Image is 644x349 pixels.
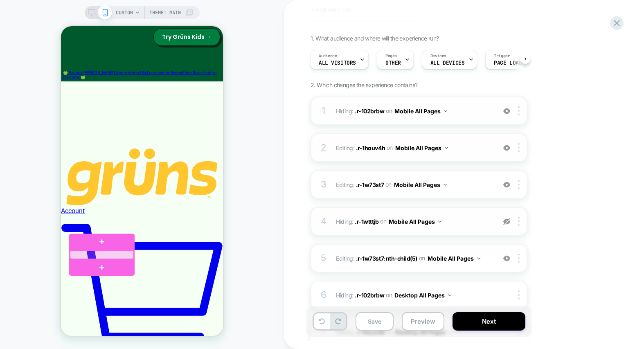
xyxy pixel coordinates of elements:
span: OTHER [385,60,401,66]
div: 3 [320,176,328,193]
img: down arrow [448,294,451,296]
span: on [385,179,392,189]
span: Editing : [336,179,492,191]
span: on [419,253,425,263]
span: Hiding : [336,289,492,301]
span: Trigger [494,53,510,59]
img: eye [503,218,510,225]
img: down arrow [444,110,447,112]
span: .r-1wtttjb [355,218,378,225]
span: Theme: MAIN [149,6,181,19]
span: Page Load [494,60,522,66]
img: close [518,254,520,263]
span: .r-1houv4h [356,144,385,151]
span: .r-1w73st7 [356,181,384,188]
button: Try Grüns Kids → [92,2,159,20]
span: + Add more info [311,6,351,13]
span: on [386,106,392,116]
button: Mobile All Pages [428,252,480,264]
img: close [518,217,520,226]
div: 2 [320,140,328,156]
button: Mobile All Pages [389,216,441,227]
img: close [518,290,520,299]
div: 6 [320,287,328,303]
button: Mobile All Pages [395,142,448,154]
div: 5 [320,250,328,266]
span: 🍏 Grünny [PERSON_NAME] Apple is here! Get our new limited-edition flavor before it's gone! 🍏 [2,44,155,53]
button: Desktop All Pages [394,289,451,301]
iframe: Marketing Popup [7,266,92,303]
span: on [380,216,386,226]
img: down arrow [477,257,480,259]
span: Devices [430,53,446,59]
img: crossed eye [503,108,510,115]
div: 1 [320,103,328,119]
span: CUSTOM [116,6,133,19]
img: close [518,106,520,115]
span: Editing : [336,142,492,154]
span: ALL DEVICES [430,60,464,66]
img: crossed eye [503,255,510,262]
img: crossed eye [503,181,510,188]
img: down arrow [445,147,448,149]
span: on [386,290,392,300]
img: down arrow [444,184,447,186]
img: crossed eye [503,144,510,151]
img: down arrow [438,221,441,223]
button: Save [356,312,394,331]
button: Next [453,312,525,331]
button: Preview [402,312,444,331]
span: on [387,142,393,153]
span: .r-102brbw [355,291,384,298]
span: .r-102brbw [355,107,384,114]
img: close [518,180,520,189]
button: Mobile All Pages [394,105,447,117]
span: Audience [319,53,337,59]
span: All Visitors [319,60,356,66]
div: 4 [320,213,328,230]
span: Hiding : [336,216,492,227]
span: Hiding : [336,105,492,117]
span: 2. Which changes the experience contains? [311,81,417,88]
span: 1. What audience and where will the experience run? [311,35,439,42]
span: .r-1w73st7:nth-child(5) [356,254,417,261]
img: close [518,143,520,152]
span: Pages [385,53,397,59]
button: Mobile All Pages [394,179,447,191]
span: Editing : [336,252,492,264]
